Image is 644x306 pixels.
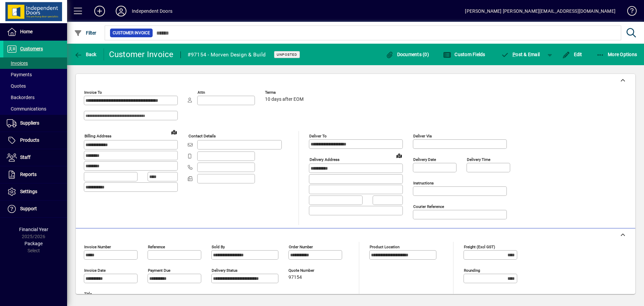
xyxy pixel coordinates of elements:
[288,275,302,280] span: 97154
[441,48,487,60] button: Custom Fields
[413,204,444,209] mat-label: Courier Reference
[20,29,33,34] span: Home
[7,60,28,66] span: Invoices
[467,157,490,162] mat-label: Delivery time
[498,48,543,60] button: Post & Email
[20,137,39,143] span: Products
[7,106,46,112] span: Communications
[413,157,436,162] mat-label: Delivery date
[288,268,329,273] span: Quote number
[464,245,495,249] mat-label: Freight (excl GST)
[501,52,540,57] span: ost & Email
[212,245,225,249] mat-label: Sold by
[89,5,110,17] button: Add
[265,97,304,102] span: 10 days after EOM
[132,6,172,16] div: Independent Doors
[443,52,485,57] span: Custom Fields
[309,134,327,138] mat-label: Deliver To
[3,103,67,115] a: Communications
[84,292,92,296] mat-label: Title
[385,52,429,57] span: Documents (0)
[3,69,67,80] a: Payments
[67,48,104,60] app-page-header-button: Back
[3,57,67,69] a: Invoices
[20,206,37,211] span: Support
[198,90,205,95] mat-label: Attn
[562,52,582,57] span: Edit
[3,149,67,166] a: Staff
[148,268,170,273] mat-label: Payment due
[413,181,434,185] mat-label: Instructions
[7,72,32,77] span: Payments
[20,172,37,177] span: Reports
[20,189,37,194] span: Settings
[265,90,305,95] span: Terms
[464,268,480,273] mat-label: Rounding
[596,52,637,57] span: More Options
[3,24,67,40] a: Home
[212,268,237,273] mat-label: Delivery status
[595,48,639,60] button: More Options
[20,46,43,51] span: Customers
[3,183,67,200] a: Settings
[370,245,399,249] mat-label: Product location
[20,120,39,126] span: Suppliers
[24,241,43,246] span: Package
[289,245,313,249] mat-label: Order number
[394,150,405,161] a: View on map
[3,166,67,183] a: Reports
[465,6,615,16] div: [PERSON_NAME] [PERSON_NAME][EMAIL_ADDRESS][DOMAIN_NAME]
[74,52,97,57] span: Back
[384,48,431,60] button: Documents (0)
[3,115,67,132] a: Suppliers
[109,49,174,60] div: Customer Invoice
[277,52,297,57] span: Unposted
[560,48,584,60] button: Edit
[187,49,266,60] div: #97154 - Morven Design & Build
[84,90,102,95] mat-label: Invoice To
[3,80,67,92] a: Quotes
[110,5,132,17] button: Profile
[72,27,98,39] button: Filter
[113,30,150,36] span: Customer Invoice
[513,52,516,57] span: P
[84,268,106,273] mat-label: Invoice date
[74,30,97,36] span: Filter
[169,127,179,137] a: View on map
[20,155,31,160] span: Staff
[3,92,67,103] a: Backorders
[3,201,67,217] a: Support
[7,83,26,89] span: Quotes
[413,134,432,138] mat-label: Deliver via
[622,1,636,23] a: Knowledge Base
[84,245,111,249] mat-label: Invoice number
[3,132,67,149] a: Products
[7,95,35,100] span: Backorders
[72,48,98,60] button: Back
[148,245,165,249] mat-label: Reference
[19,227,48,232] span: Financial Year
